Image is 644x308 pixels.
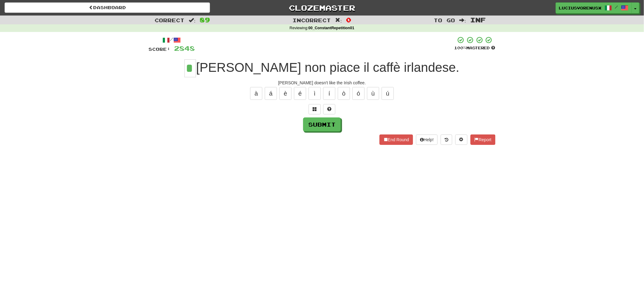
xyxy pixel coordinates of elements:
[556,2,632,13] a: LuciusVorenusX /
[470,16,486,23] span: Inf
[454,45,466,50] span: 100 %
[250,87,262,100] button: à
[346,16,351,23] span: 0
[200,16,210,23] span: 89
[279,87,292,100] button: è
[303,117,341,131] button: Submit
[308,26,354,30] strong: 00_ConstantRepetition01
[5,2,210,13] a: Dashboard
[454,45,495,51] div: Mastered
[309,87,321,100] button: ì
[380,135,413,145] button: End Round
[189,18,196,23] span: :
[471,135,495,145] button: Report
[294,87,306,100] button: é
[434,17,455,23] span: To go
[441,135,452,145] button: Round history (alt+y)
[615,5,618,9] span: /
[382,87,394,100] button: ú
[174,44,195,52] span: 2848
[219,2,425,13] a: Clozemaster
[155,17,185,23] span: Correct
[559,5,602,11] span: LuciusVorenusX
[352,87,365,100] button: ó
[149,80,495,86] div: [PERSON_NAME] doesn't like the Irish coffee.
[149,36,195,44] div: /
[338,87,350,100] button: ò
[293,17,331,23] span: Incorrect
[149,47,170,52] span: Score:
[335,18,342,23] span: :
[460,18,466,23] span: :
[309,104,321,114] button: Switch sentence to multiple choice alt+p
[265,87,277,100] button: á
[323,87,335,100] button: í
[196,60,459,75] span: [PERSON_NAME] non piace il caffè irlandese.
[367,87,379,100] button: ù
[323,104,335,114] button: Single letter hint - you only get 1 per sentence and score half the points! alt+h
[416,135,438,145] button: Help!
